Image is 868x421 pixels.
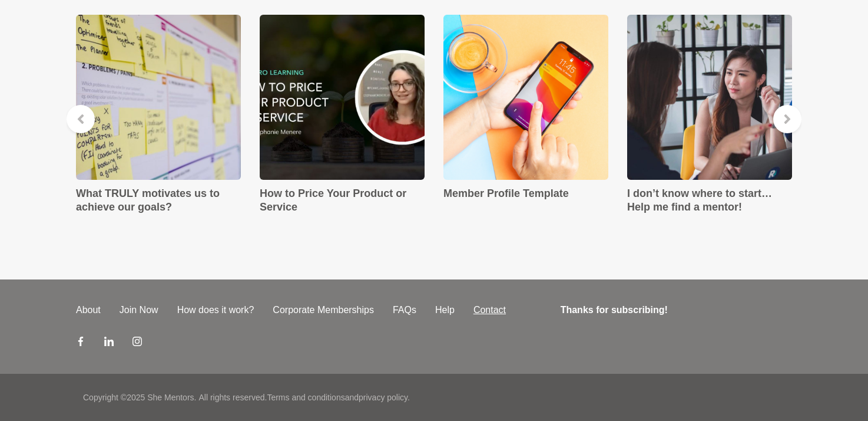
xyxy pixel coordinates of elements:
[110,303,168,317] a: Join Now
[443,15,608,180] img: Member Profile Template
[76,187,241,213] h4: What TRULY motivates us to achieve our goals?
[263,303,383,317] a: Corporate Memberships
[627,187,792,213] h4: I don’t know where to start… Help me find a mentor!
[76,15,241,180] img: What TRULY motivates us to achieve our goals?
[267,393,344,402] a: Terms and conditions
[198,392,409,404] p: All rights reserved. and .
[627,15,792,180] img: I don’t know where to start… Help me find a mentor!
[561,303,785,317] h4: Thanks for subscribing!
[426,303,464,317] a: Help
[627,15,792,213] a: I don’t know where to start… Help me find a mentor!I don’t know where to start… Help me find a me...
[260,15,425,180] img: How to Price Your Product or Service
[260,15,425,213] a: How to Price Your Product or ServiceHow to Price Your Product or Service
[359,393,408,402] a: privacy policy
[76,15,241,213] a: What TRULY motivates us to achieve our goals?What TRULY motivates us to achieve our goals?
[104,336,114,350] a: LinkedIn
[67,303,110,317] a: About
[76,336,85,350] a: Facebook
[443,187,608,200] h4: Member Profile Template
[464,303,515,317] a: Contact
[168,303,264,317] a: How does it work?
[443,15,608,200] a: Member Profile TemplateMember Profile Template
[260,187,425,213] h4: How to Price Your Product or Service
[83,392,196,404] p: Copyright © 2025 She Mentors .
[132,336,142,350] a: Instagram
[383,303,426,317] a: FAQs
